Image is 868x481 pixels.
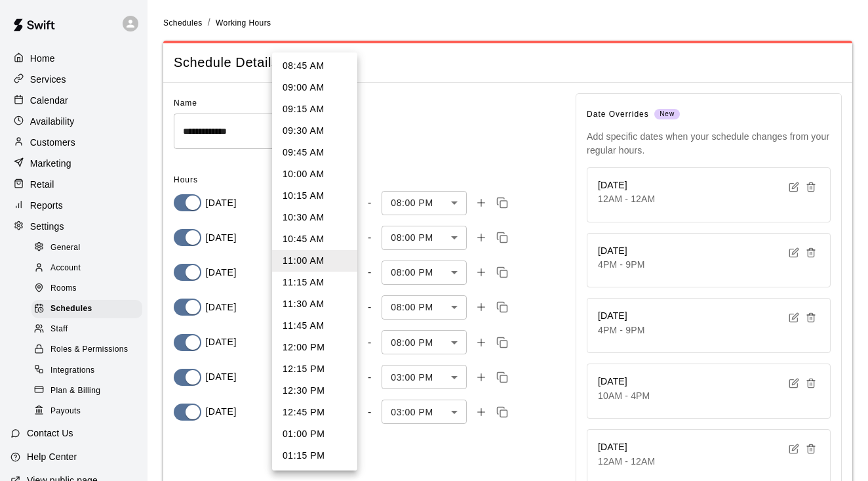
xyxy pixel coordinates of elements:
[272,423,357,445] li: 01:00 PM
[272,120,357,142] li: 09:30 AM
[272,337,357,358] li: 12:00 PM
[272,163,357,185] li: 10:00 AM
[272,402,357,423] li: 12:45 PM
[272,315,357,337] li: 11:45 AM
[272,358,357,380] li: 12:15 PM
[272,228,357,250] li: 10:45 AM
[272,445,357,467] li: 01:15 PM
[272,77,357,98] li: 09:00 AM
[272,98,357,120] li: 09:15 AM
[272,272,357,293] li: 11:15 AM
[272,380,357,402] li: 12:30 PM
[272,293,357,315] li: 11:30 AM
[272,185,357,207] li: 10:15 AM
[272,55,357,77] li: 08:45 AM
[272,207,357,228] li: 10:30 AM
[272,250,357,272] li: 11:00 AM
[272,142,357,163] li: 09:45 AM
